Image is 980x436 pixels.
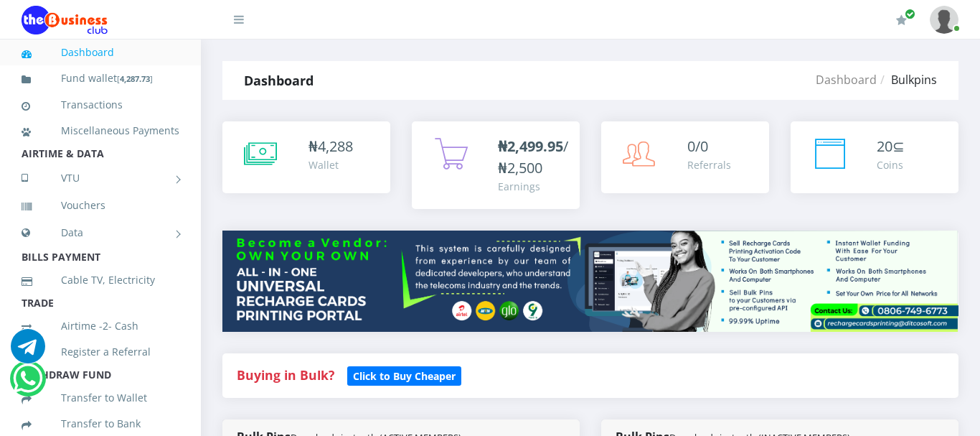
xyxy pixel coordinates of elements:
div: ₦ [308,136,353,157]
div: Earnings [498,179,568,194]
a: ₦2,499.95/₦2,500 Earnings [412,121,580,209]
b: 4,287.73 [120,73,150,84]
a: ₦4,288 Wallet [222,121,390,193]
span: 4,288 [318,136,353,156]
a: Chat for support [13,372,42,396]
a: Register a Referral [22,335,179,368]
img: User [930,6,958,34]
div: Referrals [687,157,731,172]
div: Wallet [308,157,353,172]
a: Transactions [22,88,179,121]
a: VTU [22,160,179,196]
a: Airtime -2- Cash [22,310,179,343]
div: ⊆ [877,136,905,157]
strong: Buying in Bulk? [237,366,334,384]
a: Data [22,215,179,251]
div: Coins [877,157,905,172]
a: Dashboard [22,36,179,69]
a: Miscellaneous Payments [22,114,179,147]
b: Click to Buy Cheaper [353,369,456,383]
a: Click to Buy Cheaper [347,366,461,384]
a: Dashboard [816,72,877,88]
img: Logo [22,6,108,34]
span: /₦2,500 [498,136,568,177]
li: Bulkpins [877,71,937,88]
span: Renew/Upgrade Subscription [905,9,915,19]
a: Vouchers [22,189,179,222]
a: Chat for support [11,340,45,363]
i: Renew/Upgrade Subscription [896,14,907,26]
a: Transfer to Wallet [22,381,179,414]
small: [ ] [117,73,153,84]
b: ₦2,499.95 [498,136,563,156]
a: Fund wallet[4,287.73] [22,62,179,96]
span: 20 [877,136,892,156]
a: 0/0 Referrals [601,121,769,193]
img: multitenant_rcp.png [222,231,958,332]
strong: Dashboard [244,72,314,89]
span: 0/0 [687,136,708,156]
a: Cable TV, Electricity [22,264,179,297]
